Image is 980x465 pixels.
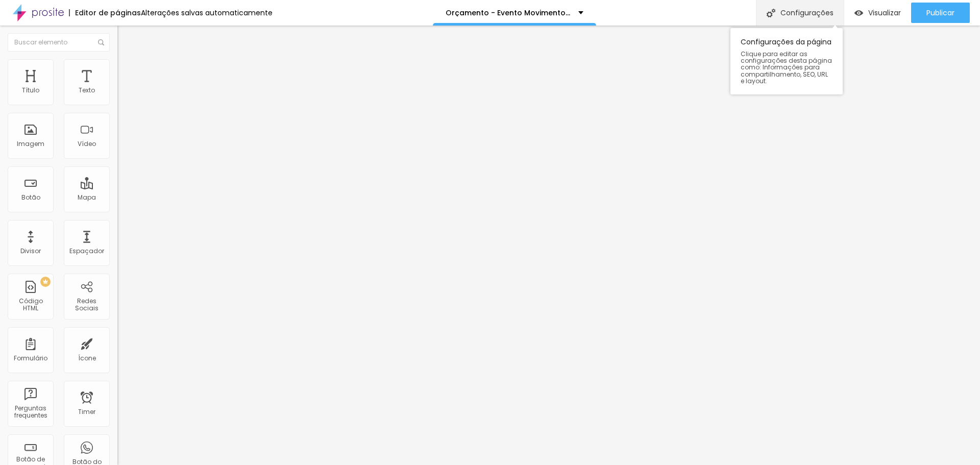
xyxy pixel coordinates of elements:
[844,3,911,23] button: Visualizar
[79,87,95,94] div: Texto
[66,298,107,312] div: Redes Sociais
[446,9,571,16] p: Orçamento - Evento Movimento do Bem
[20,248,41,255] div: Divisor
[10,298,51,312] div: Código HTML
[78,355,96,362] div: Ícone
[78,408,95,415] div: Timer
[69,9,141,16] div: Editor de páginas
[141,9,273,16] div: Alterações salvas automaticamente
[868,9,901,17] span: Visualizar
[14,355,47,362] div: Formulário
[8,33,110,52] input: Buscar elemento
[926,9,954,17] span: Publicar
[854,9,863,17] img: view-1.svg
[741,51,832,84] span: Clique para editar as configurações desta página como: Informações para compartilhamento, SEO, UR...
[69,248,104,255] div: Espaçador
[767,9,775,17] img: Icone
[22,87,39,94] div: Título
[730,28,843,94] div: Configurações da página
[78,140,96,148] div: Vídeo
[117,26,980,465] iframe: Editor
[10,405,51,420] div: Perguntas frequentes
[21,194,40,201] div: Botão
[78,194,96,201] div: Mapa
[17,140,44,148] div: Imagem
[98,39,104,45] img: Icone
[911,3,970,23] button: Publicar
